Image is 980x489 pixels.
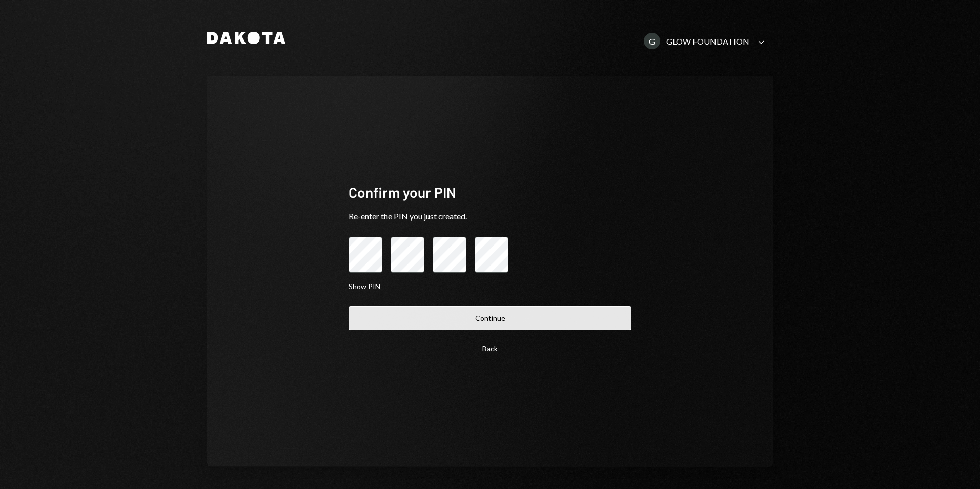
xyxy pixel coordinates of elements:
div: Re-enter the PIN you just created. [349,210,631,222]
input: pin code 2 of 4 [391,237,424,273]
button: Show PIN [349,282,380,292]
button: Continue [349,306,631,330]
div: GLOW FOUNDATION [666,36,749,46]
button: Back [349,336,631,360]
input: pin code 4 of 4 [475,237,508,273]
div: G [644,33,660,49]
input: pin code 1 of 4 [349,237,382,273]
div: Confirm your PIN [349,182,631,202]
input: pin code 3 of 4 [433,237,466,273]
